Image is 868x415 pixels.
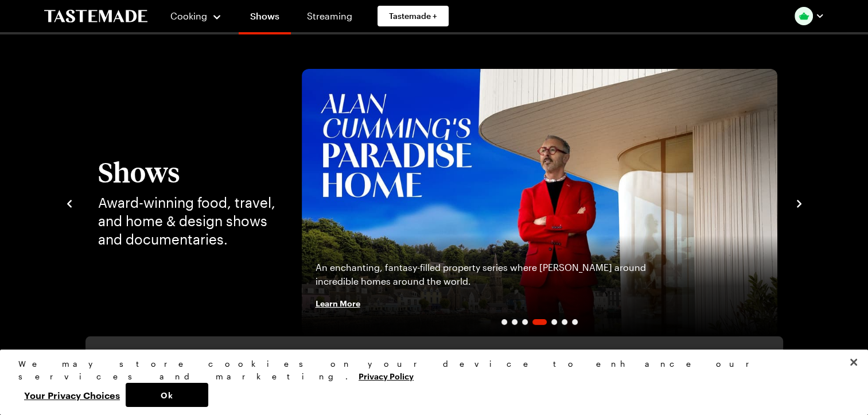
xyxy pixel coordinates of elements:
button: navigate to previous item [64,196,75,210]
span: Go to slide 4 [532,319,547,325]
span: Go to slide 6 [562,319,567,325]
button: Ok [126,383,208,407]
p: An enchanting, fantasy-filled property series where [PERSON_NAME] around incredible homes around ... [316,261,674,288]
span: Tastemade + [389,10,437,22]
span: Go to slide 5 [551,319,557,325]
span: Cooking [170,10,207,21]
a: To Tastemade Home Page [44,10,147,23]
button: Close [841,350,866,375]
span: Learn More [316,297,360,309]
a: Alan Cumming's Paradise HomesAn enchanting, fantasy-filled property series where [PERSON_NAME] ar... [302,69,777,336]
button: navigate to next item [793,196,805,210]
div: 4 / 7 [302,69,777,336]
button: Profile picture [795,7,824,25]
p: Award-winning food, travel, and home & design shows and documentaries. [98,193,279,249]
div: We may store cookies on your device to enhance our services and marketing. [18,358,840,383]
span: Go to slide 7 [572,319,578,325]
span: Go to slide 3 [522,319,528,325]
a: Shows [239,2,291,34]
a: More information about your privacy, opens in a new tab [359,370,414,381]
button: Your Privacy Choices [18,383,126,407]
img: Alan Cumming's Paradise Homes [302,69,777,336]
span: Go to slide 2 [512,319,517,325]
button: Cooking [170,2,223,30]
a: Tastemade + [377,6,449,26]
h1: Shows [98,157,279,187]
span: Go to slide 1 [501,319,507,325]
img: Profile picture [795,7,813,25]
div: Privacy [18,358,840,407]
